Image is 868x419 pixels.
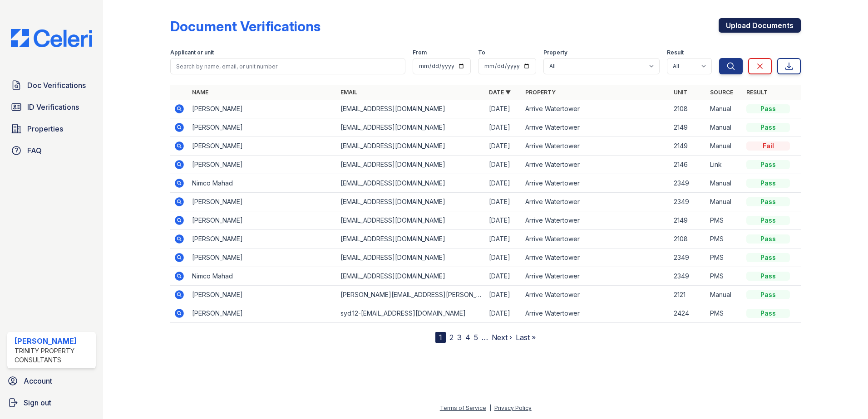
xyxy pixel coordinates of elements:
td: [DATE] [485,174,522,193]
td: Arrive Watertower [522,304,670,323]
label: To [478,49,485,56]
td: Arrive Watertower [522,248,670,267]
div: Pass [746,179,790,188]
td: [EMAIL_ADDRESS][DOMAIN_NAME] [337,100,485,118]
td: [PERSON_NAME] [188,230,337,248]
td: Arrive Watertower [522,100,670,118]
td: [DATE] [485,118,522,137]
td: 2349 [670,267,706,286]
td: Arrive Watertower [522,211,670,230]
td: [PERSON_NAME] [188,304,337,323]
td: 2121 [670,286,706,304]
a: 2 [449,333,454,342]
td: Manual [706,100,743,118]
td: [DATE] [485,286,522,304]
td: [DATE] [485,248,522,267]
label: Applicant or unit [170,49,214,56]
a: Privacy Policy [494,404,532,411]
td: Arrive Watertower [522,156,670,174]
td: Nimco Mahad [188,267,337,286]
span: FAQ [27,145,42,156]
td: 2149 [670,118,706,137]
td: 2149 [670,211,706,230]
td: Nimco Mahad [188,174,337,193]
td: [DATE] [485,304,522,323]
td: 2424 [670,304,706,323]
a: ID Verifications [7,98,96,116]
td: [DATE] [485,100,522,118]
a: Doc Verifications [7,76,96,94]
a: Email [340,89,357,96]
td: [PERSON_NAME] [188,193,337,211]
td: [DATE] [485,137,522,156]
td: [PERSON_NAME] [188,118,337,137]
td: PMS [706,304,743,323]
td: [EMAIL_ADDRESS][DOMAIN_NAME] [337,174,485,193]
a: Result [746,89,768,96]
span: Account [24,375,52,386]
button: Sign out [4,394,99,412]
td: [DATE] [485,267,522,286]
td: 2349 [670,174,706,193]
td: Arrive Watertower [522,230,670,248]
span: Sign out [24,397,51,408]
td: [DATE] [485,230,522,248]
div: 1 [435,332,446,343]
td: [EMAIL_ADDRESS][DOMAIN_NAME] [337,211,485,230]
a: Property [525,89,556,96]
a: 4 [465,333,470,342]
td: Manual [706,286,743,304]
td: [EMAIL_ADDRESS][DOMAIN_NAME] [337,267,485,286]
td: Manual [706,193,743,211]
img: CE_Logo_Blue-a8612792a0a2168367f1c8372b55b34899dd931a85d93a1a3d3e32e68fde9ad4.png [4,29,99,47]
div: Pass [746,160,790,169]
td: [EMAIL_ADDRESS][DOMAIN_NAME] [337,248,485,267]
td: 2108 [670,100,706,118]
td: Manual [706,174,743,193]
td: [PERSON_NAME][EMAIL_ADDRESS][PERSON_NAME][DOMAIN_NAME] [337,286,485,304]
a: Last » [516,333,536,342]
span: ID Verifications [27,102,79,112]
span: Properties [27,123,63,134]
label: Property [543,49,567,56]
td: Arrive Watertower [522,267,670,286]
td: [EMAIL_ADDRESS][DOMAIN_NAME] [337,118,485,137]
td: [EMAIL_ADDRESS][DOMAIN_NAME] [337,230,485,248]
td: PMS [706,211,743,230]
a: 3 [457,333,462,342]
td: [DATE] [485,156,522,174]
td: [PERSON_NAME] [188,211,337,230]
a: Unit [674,89,687,96]
div: Pass [746,309,790,318]
a: Name [192,89,208,96]
td: [PERSON_NAME] [188,286,337,304]
td: 2108 [670,230,706,248]
td: 2149 [670,137,706,156]
div: | [489,404,491,411]
a: Source [710,89,733,96]
a: 5 [474,333,478,342]
div: Pass [746,216,790,225]
td: Manual [706,137,743,156]
td: 2349 [670,193,706,211]
a: Account [4,372,99,390]
div: Pass [746,197,790,206]
td: [EMAIL_ADDRESS][DOMAIN_NAME] [337,156,485,174]
div: [PERSON_NAME] [15,336,92,346]
td: Arrive Watertower [522,137,670,156]
td: 2349 [670,248,706,267]
td: PMS [706,248,743,267]
div: Pass [746,234,790,244]
td: [DATE] [485,193,522,211]
a: FAQ [7,141,96,160]
td: Link [706,156,743,174]
td: [PERSON_NAME] [188,156,337,174]
div: Fail [746,141,790,151]
label: Result [667,49,684,56]
input: Search by name, email, or unit number [170,58,405,74]
td: Arrive Watertower [522,193,670,211]
td: [PERSON_NAME] [188,248,337,267]
a: Properties [7,120,96,138]
a: Date ▼ [489,89,511,96]
div: Document Verifications [170,18,321,34]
